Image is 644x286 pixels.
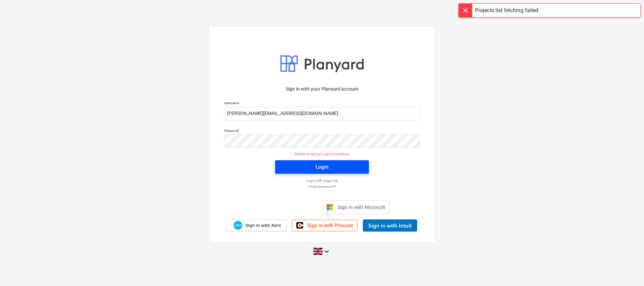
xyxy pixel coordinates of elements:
a: Log in with magic link [221,178,423,183]
iframe: Chat Widget [610,254,644,286]
img: Microsoft logo [326,204,333,211]
a: Sign in with Procore [292,220,357,231]
input: Username [224,107,420,120]
span: Sign in with Microsoft [337,204,385,210]
div: Projects list fetching failed [475,6,538,15]
p: Sign in with your Planyard account [224,86,420,93]
iframe: Sign in with Google Button [251,200,320,215]
span: Sign in with Procore [307,222,353,229]
span: Sign in with Xero [245,222,281,229]
a: Sign in with Xero [227,219,287,231]
img: Xero logo [234,221,242,230]
p: Password [224,128,420,134]
button: Login [275,160,369,174]
i: keyboard_arrow_down [323,247,331,256]
div: Login [316,163,328,171]
p: Session timed out. Login to continue. [220,152,424,156]
p: Username [224,101,420,106]
a: Forgot password? [221,184,423,189]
